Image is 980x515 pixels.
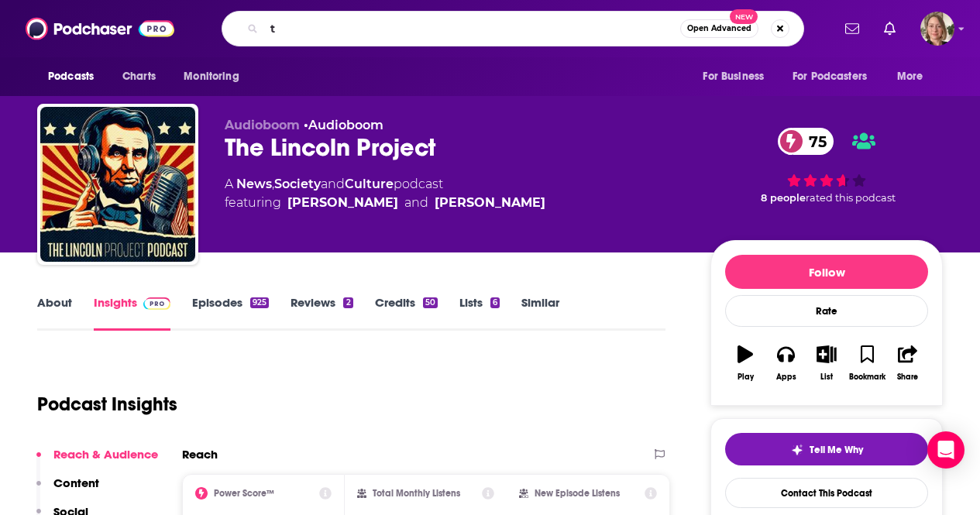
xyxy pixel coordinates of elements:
div: A podcast [225,175,545,212]
div: Rate [725,295,928,327]
span: Monitoring [184,66,239,88]
div: List [820,373,833,382]
button: Play [725,335,765,391]
button: Content [36,476,99,504]
span: • [304,118,383,132]
span: Charts [122,66,156,88]
h2: Total Monthly Listens [373,488,460,499]
div: Share [897,373,918,382]
button: Share [888,335,928,391]
button: open menu [173,62,259,91]
img: The Lincoln Project [40,107,195,262]
a: Lists6 [459,295,500,331]
a: Culture [345,177,394,191]
a: InsightsPodchaser Pro [94,295,170,331]
a: Similar [521,295,559,331]
span: Audioboom [225,118,300,132]
div: 75 8 peoplerated this podcast [710,118,943,214]
button: open menu [37,62,114,91]
span: and [321,177,345,191]
button: open menu [886,62,943,91]
img: tell me why sparkle [791,444,803,456]
button: Show profile menu [920,12,954,46]
a: Show notifications dropdown [878,15,902,42]
button: Bookmark [847,335,887,391]
span: Logged in as AriFortierPr [920,12,954,46]
span: and [404,194,428,212]
h2: Reach [182,447,218,462]
button: open menu [692,62,783,91]
img: User Profile [920,12,954,46]
div: 2 [343,297,352,308]
span: rated this podcast [806,192,896,204]
div: Play [738,373,754,382]
span: More [897,66,923,88]
a: Contact This Podcast [725,478,928,508]
a: Audioboom [308,118,383,132]
button: Follow [725,255,928,289]
button: List [806,335,847,391]
button: Open AdvancedNew [680,19,758,38]
span: For Podcasters [793,66,867,88]
div: Open Intercom Messenger [927,431,965,469]
p: Content [53,476,99,490]
p: Reach & Audience [53,447,158,462]
span: 8 people [761,192,806,204]
div: 6 [490,297,500,308]
span: Tell Me Why [810,444,863,456]
span: 75 [793,128,834,155]
span: Podcasts [48,66,94,88]
img: Podchaser Pro [143,297,170,310]
div: Apps [776,373,796,382]
a: Episodes925 [192,295,269,331]
a: 75 [778,128,834,155]
a: Credits50 [375,295,438,331]
h1: Podcast Insights [37,393,177,416]
a: Reviews2 [291,295,352,331]
button: tell me why sparkleTell Me Why [725,433,928,465]
div: Bookmark [849,373,885,382]
a: News [236,177,272,191]
a: Rick Wilson [287,194,398,212]
div: 925 [250,297,269,308]
button: Apps [765,335,806,391]
button: Reach & Audience [36,447,158,476]
input: Search podcasts, credits, & more... [264,16,680,41]
span: For Business [703,66,764,88]
a: Reed Galen [435,194,545,212]
a: About [37,295,72,331]
img: Podchaser - Follow, Share and Rate Podcasts [26,14,174,43]
h2: Power Score™ [214,488,274,499]
div: Search podcasts, credits, & more... [222,11,804,46]
a: Show notifications dropdown [839,15,865,42]
button: open menu [782,62,889,91]
a: Charts [112,62,165,91]
span: Open Advanced [687,25,751,33]
h2: New Episode Listens [535,488,620,499]
span: featuring [225,194,545,212]
a: Society [274,177,321,191]
span: , [272,177,274,191]
span: New [730,9,758,24]
div: 50 [423,297,438,308]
